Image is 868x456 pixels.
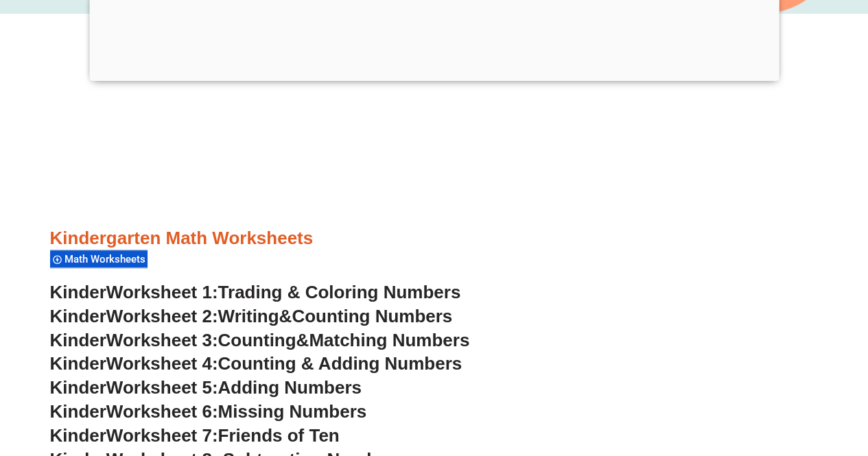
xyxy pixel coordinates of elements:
span: Worksheet 6: [106,401,218,422]
span: Counting [218,330,296,350]
span: Counting Numbers [292,306,452,326]
a: KinderWorksheet 2:Writing&Counting Numbers [50,306,453,326]
span: Worksheet 3: [106,330,218,350]
span: Writing [218,306,279,326]
span: Worksheet 1: [106,282,218,302]
a: KinderWorksheet 3:Counting&Matching Numbers [50,330,470,350]
span: Kinder [50,306,106,326]
span: Kinder [50,377,106,398]
a: KinderWorksheet 7:Friends of Ten [50,425,340,446]
span: Kinder [50,353,106,374]
span: Kinder [50,330,106,350]
span: Kinder [50,282,106,302]
a: KinderWorksheet 5:Adding Numbers [50,377,362,398]
span: Kinder [50,425,106,446]
a: KinderWorksheet 1:Trading & Coloring Numbers [50,282,461,302]
a: KinderWorksheet 4:Counting & Adding Numbers [50,353,462,374]
div: Math Worksheets [50,250,148,268]
iframe: Advertisement [50,34,819,226]
span: Worksheet 5: [106,377,218,398]
span: Kinder [50,401,106,422]
span: Friends of Ten [218,425,340,446]
span: Worksheet 4: [106,353,218,374]
span: Adding Numbers [218,377,362,398]
span: Counting & Adding Numbers [218,353,462,374]
span: Trading & Coloring Numbers [218,282,461,302]
span: Worksheet 7: [106,425,218,446]
h3: Kindergarten Math Worksheets [50,227,819,250]
span: Worksheet 2: [106,306,218,326]
a: KinderWorksheet 6:Missing Numbers [50,401,367,422]
span: Missing Numbers [218,401,367,422]
span: Math Worksheets [64,253,150,265]
span: Matching Numbers [309,330,469,350]
iframe: Chat Widget [640,301,868,456]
